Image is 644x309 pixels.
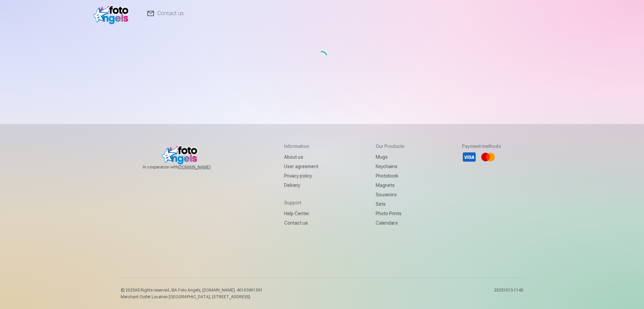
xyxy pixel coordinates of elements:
[284,162,318,171] a: User agreement
[171,288,263,293] span: SIA Foto Angels, [DOMAIN_NAME]. 40103901591
[284,143,318,150] h5: Information
[284,199,318,206] h5: Support
[376,209,405,218] a: Photo prints
[376,143,405,150] h5: Our products
[376,181,405,190] a: Magnets
[462,143,501,150] h5: Payment methods
[376,218,405,228] a: Calendars
[284,209,318,218] a: Help Center
[284,152,318,162] a: About us
[178,164,227,170] a: [DOMAIN_NAME]
[376,199,405,209] a: Sets
[93,3,132,24] img: /fa1
[376,152,405,162] a: Mugs
[284,171,318,181] a: Privacy policy
[121,287,263,293] p: © 2025 All Rights reserved. ,
[284,181,318,190] a: Delivery
[376,190,405,199] a: Souvenirs
[284,218,318,228] a: Contact us
[462,150,477,164] li: Visa
[121,294,263,300] p: Merchant Outlet Location [GEOGRAPHIC_DATA], [STREET_ADDRESS]
[494,287,523,300] p: 20251013.1145
[143,164,227,170] span: In cooperation with
[481,150,495,164] li: Mastercard
[376,171,405,181] a: Photobook
[376,162,405,171] a: Keychains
